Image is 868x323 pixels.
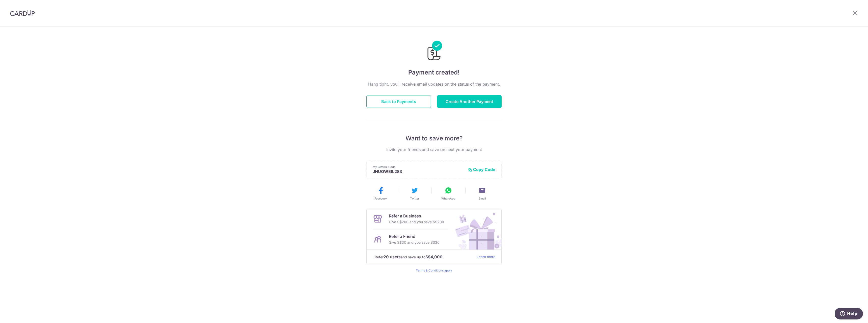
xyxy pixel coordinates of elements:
[400,186,429,201] button: Twitter
[479,196,486,201] span: Email
[366,146,502,153] p: Invite your friends and save on next your payment
[366,134,502,142] p: Want to save more?
[389,233,440,239] p: Refer a Friend
[467,186,497,201] button: Email
[426,41,442,62] img: Payments
[366,68,502,77] h4: Payment created!
[416,268,452,272] a: Terms & Conditions apply
[375,254,473,260] p: Refer and save up to
[437,95,502,108] button: Create Another Payment
[389,219,444,225] p: Give S$200 and you save S$200
[450,209,501,250] img: Refer
[366,81,502,87] p: Hang tight, you’ll receive email updates on the status of the payment.
[389,213,444,219] p: Refer a Business
[441,196,455,201] span: WhatsApp
[477,254,495,260] a: Learn more
[835,308,863,320] iframe: Opens a widget where you can find more information
[10,10,35,16] img: CardUp
[366,95,431,108] button: Back to Payments
[410,196,419,201] span: Twitter
[433,186,463,201] button: WhatsApp
[425,254,443,260] strong: S$4,000
[468,167,495,172] button: Copy Code
[389,239,440,245] p: Give S$30 and you save S$30
[373,169,464,174] p: JHUOWEIL283
[384,254,401,260] strong: 20 users
[374,196,387,201] span: Facebook
[373,165,464,169] p: My Referral Code
[366,186,396,201] button: Facebook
